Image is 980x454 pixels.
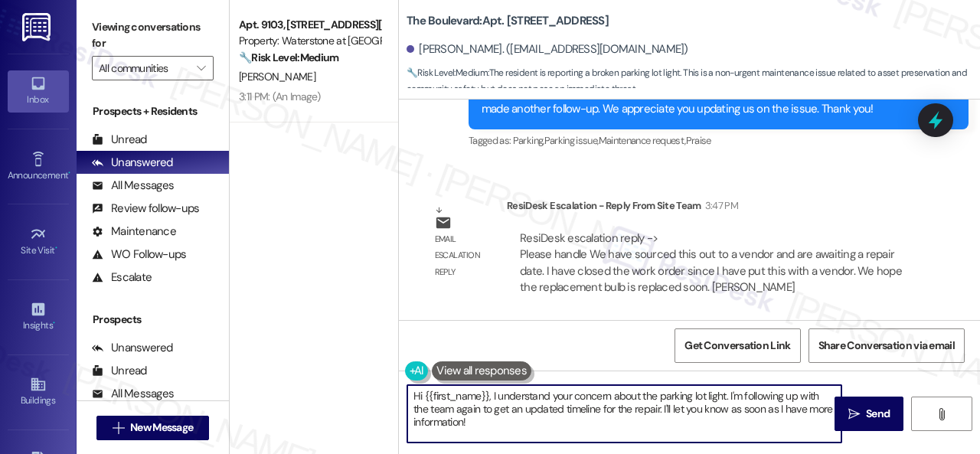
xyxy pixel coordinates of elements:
span: [PERSON_NAME] [239,70,315,83]
a: Buildings [8,371,69,413]
div: All Messages [92,386,174,402]
div: Email escalation reply [435,231,495,280]
span: Maintenance request , [599,134,686,147]
div: Unread [92,132,147,148]
div: 3:11 PM: (An Image) [239,90,321,103]
button: Share Conversation via email [808,328,965,363]
span: Share Conversation via email [818,338,955,354]
div: Prospects + Residents [77,103,229,119]
div: ResiDesk escalation reply -> Please handle We have sourced this out to a vendor and are awaiting ... [520,230,902,295]
span: • [55,243,57,253]
span: Get Conversation Link [684,338,790,354]
button: Send [835,397,903,431]
div: Property: Waterstone at [GEOGRAPHIC_DATA] [239,33,381,49]
div: WO Follow-ups [92,247,186,263]
div: Prospects [77,312,229,328]
i:  [848,408,860,420]
textarea: To enrich screen reader interactions, please activate Accessibility in Grammarly extension settings [407,385,841,443]
i:  [197,62,205,74]
button: New Message [96,416,210,440]
div: Review follow-ups [92,201,199,217]
div: Apt. 9103, [STREET_ADDRESS][PERSON_NAME] [239,17,381,33]
span: • [68,168,70,178]
i:  [936,408,947,420]
div: 3:47 PM [701,198,738,214]
strong: 🔧 Risk Level: Medium [239,51,338,64]
div: Tagged as: [469,129,969,152]
span: New Message [130,420,193,436]
label: Viewing conversations for [92,15,214,56]
span: Send [866,406,890,422]
a: Insights • [8,296,69,338]
a: Inbox [8,70,69,112]
span: Parking , [513,134,544,147]
div: [PERSON_NAME]. ([EMAIL_ADDRESS][DOMAIN_NAME]) [407,41,688,57]
span: Parking issue , [544,134,599,147]
button: Get Conversation Link [675,328,800,363]
div: Maintenance [92,224,176,240]
span: Praise [686,134,711,147]
div: Unanswered [92,340,173,356]
div: Hi [PERSON_NAME], I'm sorry to hear the parking lot light issue hasn't been resolved yet. I've ma... [482,85,944,118]
div: Escalate [92,269,152,286]
input: All communities [99,56,189,80]
img: ResiDesk Logo [22,13,54,41]
b: The Boulevard: Apt. [STREET_ADDRESS] [407,13,609,29]
strong: 🔧 Risk Level: Medium [407,67,488,79]
a: Site Visit • [8,221,69,263]
div: Unanswered [92,155,173,171]
div: ResiDesk Escalation - Reply From Site Team [507,198,922,219]
span: : The resident is reporting a broken parking lot light. This is a non-urgent maintenance issue re... [407,65,980,98]
i:  [113,422,124,434]
span: • [53,318,55,328]
div: Unread [92,363,147,379]
div: All Messages [92,178,174,194]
